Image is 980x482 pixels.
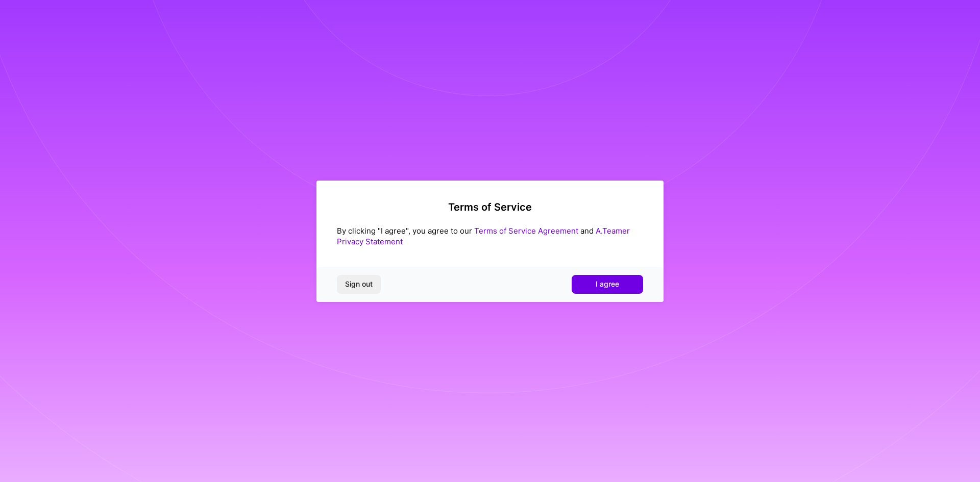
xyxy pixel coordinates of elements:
[596,279,619,289] span: I agree
[337,225,643,247] div: By clicking "I agree", you agree to our and
[345,279,373,289] span: Sign out
[474,226,578,236] a: Terms of Service Agreement
[337,201,643,213] h2: Terms of Service
[337,275,381,293] button: Sign out
[572,275,643,293] button: I agree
